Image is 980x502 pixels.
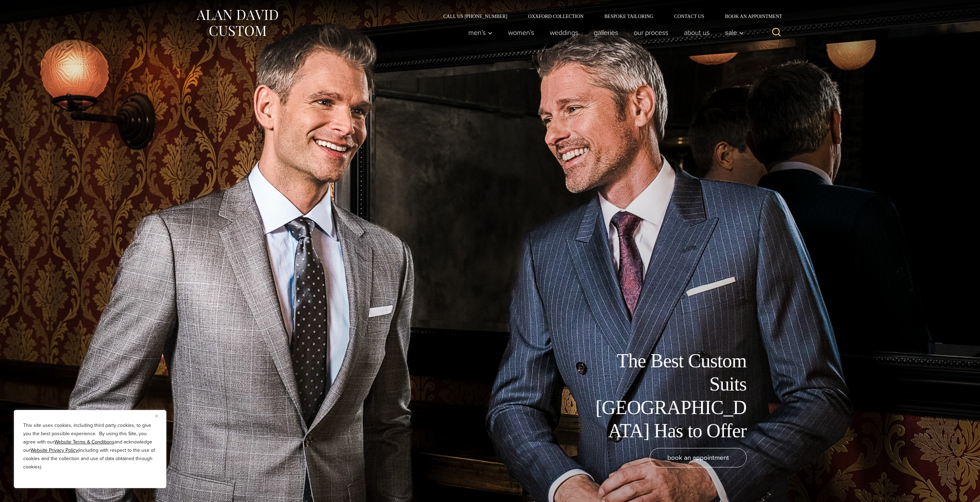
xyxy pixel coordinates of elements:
[667,452,729,463] span: book an appointment
[468,29,493,36] span: Men’s
[155,412,163,420] button: Close
[714,14,784,19] a: Book an Appointment
[591,349,747,442] h1: The Best Custom Suits [GEOGRAPHIC_DATA] Has to Offer
[586,26,626,39] a: Galleries
[500,26,542,39] a: Women’s
[676,26,717,39] a: About Us
[664,14,715,19] a: Contact Us
[542,26,586,39] a: weddings
[594,14,664,19] a: Bespoke Tailoring
[768,24,785,41] button: View Search Form
[433,14,518,19] a: Call Us [PHONE_NUMBER]
[650,448,747,467] a: book an appointment
[23,421,157,471] p: This site uses cookies, including third party cookies, to give you the best possible experience. ...
[196,8,279,38] img: Alan David Custom
[725,29,744,36] span: Sale
[626,26,676,39] a: Our Process
[155,414,158,418] img: Close
[54,438,114,446] a: Website Terms & Conditions
[460,26,747,39] nav: Primary Navigation
[31,447,78,454] a: Website Privacy Policy
[518,14,594,19] a: Oxxford Collection
[433,14,785,19] nav: Secondary Navigation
